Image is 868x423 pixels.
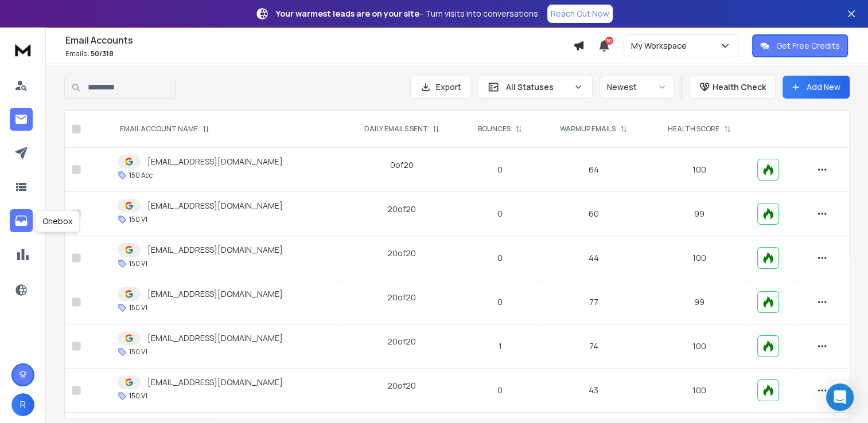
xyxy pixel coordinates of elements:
div: 20 of 20 [387,248,416,259]
p: 150 V1 [129,347,147,357]
td: 100 [648,369,750,413]
span: 50 [605,37,613,45]
p: BOUNCES [478,124,511,134]
button: R [11,393,34,416]
td: 100 [648,236,750,280]
a: Reach Out Now [547,5,613,23]
p: 150 V1 [129,259,147,268]
div: 20 of 20 [387,380,416,391]
button: Health Check [689,76,776,99]
h1: Email Accounts [65,33,573,47]
p: 1 [468,340,533,352]
div: 20 of 20 [387,336,416,347]
p: 0 [468,252,533,264]
strong: Your warmest leads are on your site [276,8,419,19]
button: Export [410,76,471,99]
p: [EMAIL_ADDRESS][DOMAIN_NAME] [147,200,283,211]
p: 150 V1 [129,215,147,224]
p: 150 V1 [129,303,147,312]
td: 44 [540,236,648,280]
p: 150 Acc [129,171,153,180]
div: Open Intercom Messenger [826,383,854,411]
button: Add New [783,76,850,99]
button: Newest [600,76,674,99]
p: – Turn visits into conversations [276,8,538,19]
p: All Statuses [506,81,569,93]
td: 74 [540,324,648,369]
div: 20 of 20 [387,203,416,215]
td: 100 [648,324,750,369]
p: [EMAIL_ADDRESS][DOMAIN_NAME] [147,288,283,300]
p: HEALTH SCORE [668,124,719,134]
td: 99 [648,192,750,236]
td: 100 [648,148,750,192]
td: 60 [540,192,648,236]
p: [EMAIL_ADDRESS][DOMAIN_NAME] [147,332,283,344]
p: [EMAIL_ADDRESS][DOMAIN_NAME] [147,156,283,167]
p: 150 V1 [129,391,147,401]
p: 0 [468,208,533,220]
p: Get Free Credits [776,40,840,52]
div: 20 of 20 [387,292,416,303]
p: [EMAIL_ADDRESS][DOMAIN_NAME] [147,244,283,256]
span: 50 / 318 [91,49,114,58]
td: 99 [648,280,750,324]
p: DAILY EMAILS SENT [364,124,428,134]
td: 43 [540,369,648,413]
p: Health Check [713,81,766,93]
button: Get Free Credits [752,34,848,57]
img: logo [11,39,34,60]
div: EMAIL ACCOUNT NAME [120,124,209,134]
td: 64 [540,148,648,192]
div: Onebox [35,210,80,232]
p: 0 [468,296,533,308]
p: My Workspace [631,40,691,52]
td: 77 [540,280,648,324]
p: Reach Out Now [551,8,609,19]
div: 0 of 20 [390,159,414,171]
p: [EMAIL_ADDRESS][DOMAIN_NAME] [147,377,283,388]
p: Emails : [65,49,573,58]
p: 0 [468,164,533,175]
p: 0 [468,385,533,396]
p: WARMUP EMAILS [560,124,616,134]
